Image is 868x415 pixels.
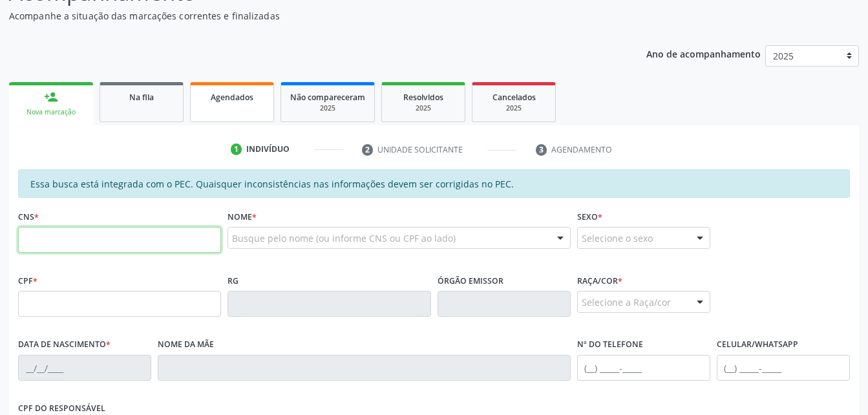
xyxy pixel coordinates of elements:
[228,271,238,291] label: RG
[231,144,242,155] div: 1
[717,335,798,355] label: Celular/WhatsApp
[18,169,850,198] div: Essa busca está integrada com o PEC. Quaisquer inconsistências nas informações devem ser corrigid...
[582,231,653,245] span: Selecione o sexo
[18,355,151,381] input: __/__/____
[44,90,58,104] div: person_add
[577,207,602,227] label: Sexo
[391,103,456,113] div: 2025
[482,103,546,113] div: 2025
[18,107,84,117] div: Nova marcação
[577,271,622,291] label: Raça/cor
[129,92,154,103] span: Na fila
[18,271,37,291] label: CPF
[582,295,671,309] span: Selecione a Raça/cor
[646,45,761,61] p: Ano de acompanhamento
[492,92,536,103] span: Cancelados
[18,207,39,227] label: CNS
[211,92,253,103] span: Agendados
[232,231,456,245] span: Busque pelo nome (ou informe CNS ou CPF ao lado)
[290,92,365,103] span: Não compareceram
[403,92,443,103] span: Resolvidos
[158,335,214,355] label: Nome da mãe
[246,144,290,155] div: Indivíduo
[438,271,503,291] label: Órgão emissor
[290,103,365,113] div: 2025
[577,355,710,381] input: (__) _____-_____
[9,9,604,23] p: Acompanhe a situação das marcações correntes e finalizadas
[577,335,643,355] label: Nº do Telefone
[717,355,850,381] input: (__) _____-_____
[228,207,257,227] label: Nome
[18,335,111,355] label: Data de nascimento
